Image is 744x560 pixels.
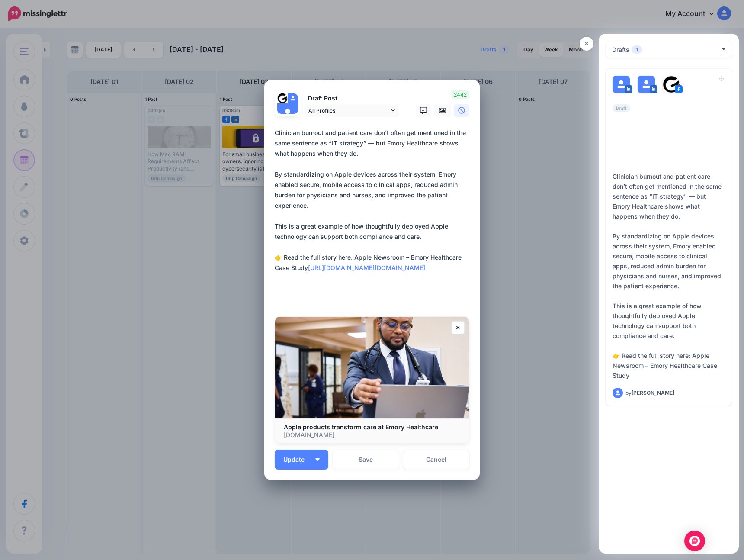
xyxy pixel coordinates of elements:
button: Save [333,450,399,470]
div: Open Intercom Messenger [684,531,705,551]
img: Apple products transform care at Emory Healthcare [275,317,469,418]
a: Cancel [403,450,469,470]
span: Update [283,457,311,463]
span: All Profiles [308,106,389,115]
p: [DOMAIN_NAME] [284,431,460,439]
span: 2442 [451,90,469,99]
a: All Profiles [304,104,399,117]
b: Apple products transform care at Emory Healthcare [284,423,438,431]
div: Clinician burnout and patient care don’t often get mentioned in the same sentence as “IT strategy... [275,128,474,273]
img: 409555759_898884492237736_7115004818314551315_n-bsa152927.jpg [277,93,288,103]
img: arrow-down-white.png [315,458,320,461]
img: user_default_image.png [277,103,298,124]
p: Draft Post [304,93,399,103]
img: user_default_image.png [288,93,298,103]
button: Update [275,450,328,470]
